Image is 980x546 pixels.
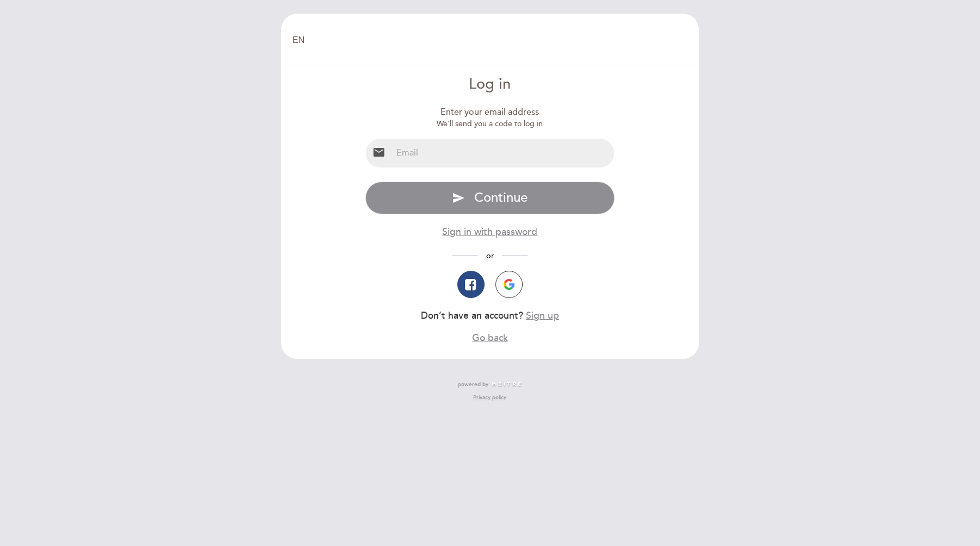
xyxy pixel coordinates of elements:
button: send Continue [365,182,615,214]
img: MEITRE [491,382,522,387]
div: We'll send you a code to log in [365,119,615,129]
img: icon-google.png [504,279,514,290]
button: Go back [472,331,508,345]
span: or [478,251,502,260]
button: Sign in with password [442,225,537,239]
input: Email [392,139,615,167]
span: powered by [458,381,488,388]
span: Don’t have an account? [421,310,523,321]
i: send [452,191,465,204]
button: Sign up [526,309,559,322]
div: Enter your email address [365,106,615,119]
span: Continue [474,190,528,206]
div: Log in [365,74,615,95]
a: powered by [458,381,522,388]
a: Privacy policy [473,394,506,401]
i: email [372,146,385,159]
